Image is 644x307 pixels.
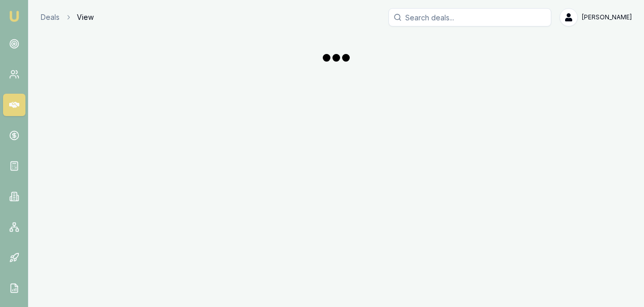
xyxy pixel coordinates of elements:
[582,13,632,21] span: [PERSON_NAME]
[77,12,94,22] span: View
[41,12,94,22] nav: breadcrumb
[41,12,60,22] a: Deals
[388,8,551,26] input: Search deals
[8,10,20,22] img: emu-icon-u.png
